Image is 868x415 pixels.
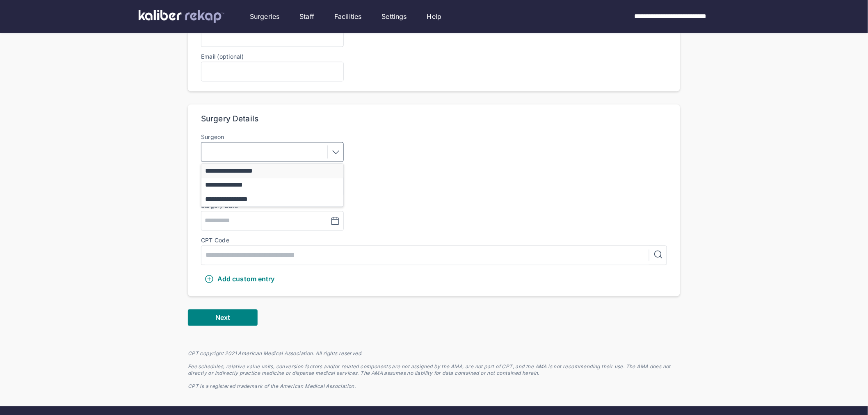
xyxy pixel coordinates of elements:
[427,11,442,21] a: Help
[250,11,279,21] a: Surgeries
[139,10,224,23] img: kaliber labs logo
[382,11,407,21] a: Settings
[205,216,267,226] input: MM/DD/YYYY
[188,364,680,377] div: Fee schedules, relative value units, conversion factors and/or related components are not assigne...
[188,351,680,357] div: CPT copyright 2021 American Medical Association. All rights reserved.
[201,237,667,244] div: CPT Code
[334,11,362,21] a: Facilities
[215,314,230,322] span: Next
[201,53,244,60] label: Email (optional)
[188,383,680,390] div: CPT is a registered trademark of the American Medical Association.
[299,11,314,21] a: Staff
[188,310,258,326] button: Next
[201,114,258,124] div: Surgery Details
[201,134,344,141] label: Surgeon
[204,274,275,284] div: Add custom entry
